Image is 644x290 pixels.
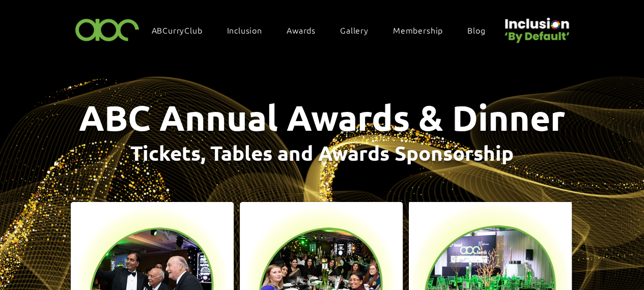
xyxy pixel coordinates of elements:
[287,24,316,36] span: Awards
[501,9,571,44] img: Untitled design (22).png
[147,19,501,41] nav: Site
[462,19,500,41] a: Blog
[340,24,369,36] span: Gallery
[147,19,218,41] a: ABCurryClub
[227,24,262,36] span: Inclusion
[388,19,458,41] a: Membership
[79,96,565,139] span: ABC Annual Awards & Dinner
[72,14,143,44] img: ABC-Logo-Blank-Background-01-01-2.png
[152,24,203,36] span: ABCurryClub
[282,19,331,41] div: Awards
[130,139,514,166] span: Tickets, Tables and Awards Sponsorship
[222,19,277,41] div: Inclusion
[467,24,485,36] span: Blog
[393,24,443,36] span: Membership
[335,19,384,41] a: Gallery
